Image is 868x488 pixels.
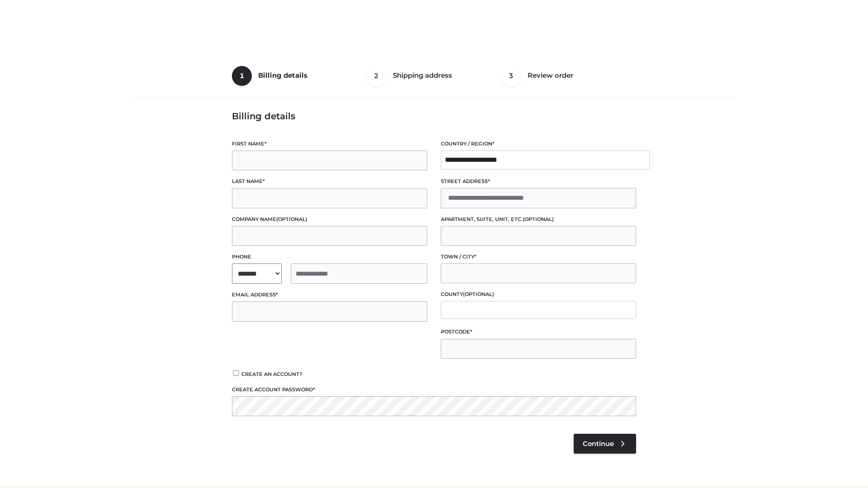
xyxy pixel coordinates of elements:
label: Email address [232,291,427,299]
span: Billing details [258,71,307,80]
span: Continue [583,440,614,448]
label: Postcode [441,328,636,336]
h3: Billing details [232,111,636,122]
label: Last name [232,177,427,186]
span: (optional) [276,216,307,222]
span: Create an account? [241,371,302,377]
label: Street address [441,177,636,186]
input: Create an account? [232,370,240,376]
span: Review order [528,71,573,80]
label: County [441,290,636,299]
span: Shipping address [393,71,452,80]
label: Phone [232,253,427,261]
label: Town / City [441,253,636,261]
span: (optional) [463,291,494,297]
label: Apartment, suite, unit, etc. [441,215,636,224]
label: First name [232,140,427,148]
span: 2 [367,66,387,86]
span: 3 [501,66,521,86]
label: Company name [232,215,427,224]
label: Country / Region [441,140,636,148]
a: Continue [574,434,636,454]
span: 1 [232,66,252,86]
label: Create account password [232,385,636,394]
span: (optional) [523,216,554,222]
